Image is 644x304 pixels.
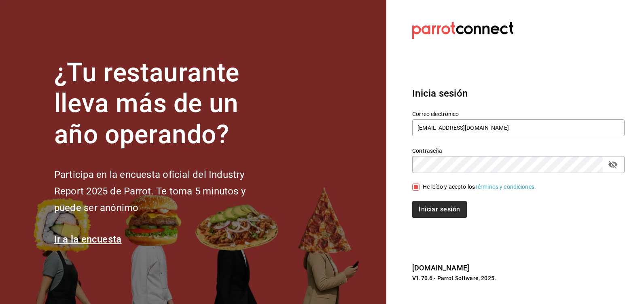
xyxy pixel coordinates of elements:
input: Ingresa tu correo electrónico [412,119,625,136]
label: Correo electrónico [412,111,625,116]
label: Contraseña [412,148,625,153]
button: Iniciar sesión [412,201,466,218]
a: Ir a la encuesta [54,234,122,245]
a: Términos y condiciones. [475,184,536,190]
button: passwordField [606,158,620,171]
h1: ¿Tu restaurante lleva más de un año operando? [54,57,273,150]
h2: Participa en la encuesta oficial del Industry Report 2025 de Parrot. Te toma 5 minutos y puede se... [54,167,273,216]
div: He leído y acepto los [423,183,536,191]
h3: Inicia sesión [412,86,625,101]
p: V1.70.6 - Parrot Software, 2025. [412,274,625,282]
a: [DOMAIN_NAME] [412,264,469,272]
